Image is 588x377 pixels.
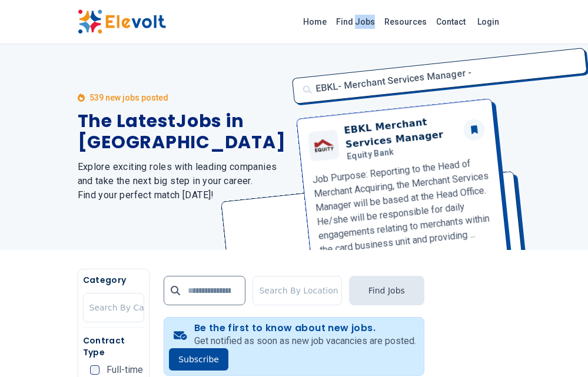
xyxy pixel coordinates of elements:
a: Find Jobs [331,12,380,31]
iframe: Chat Widget [529,321,588,377]
a: Login [470,10,506,34]
h1: The Latest Jobs in [GEOGRAPHIC_DATA] [78,111,286,153]
h5: Contract Type [83,335,145,358]
img: Elevolt [78,9,166,34]
button: Find Jobs [349,276,424,305]
h2: Explore exciting roles with leading companies and take the next big step in your career. Find you... [78,160,286,202]
a: Home [298,12,331,31]
button: Subscribe [169,348,228,371]
a: Resources [380,12,431,31]
h5: Category [83,274,145,286]
a: Contact [431,12,470,31]
h4: Be the first to know about new jobs. [194,322,416,334]
span: Full-time [107,365,143,375]
input: Full-time [90,365,99,375]
p: Get notified as soon as new job vacancies are posted. [194,334,416,348]
p: 539 new jobs posted [89,92,168,104]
